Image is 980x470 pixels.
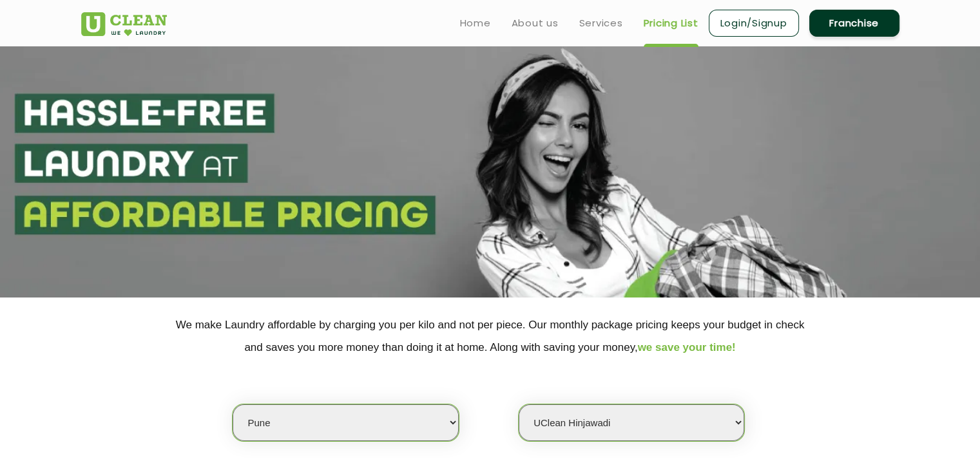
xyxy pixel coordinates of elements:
img: UClean Laundry and Dry Cleaning [81,12,167,36]
a: About us [512,15,559,31]
p: We make Laundry affordable by charging you per kilo and not per piece. Our monthly package pricin... [81,314,899,359]
a: Services [579,15,623,31]
a: Pricing List [644,15,698,31]
span: we save your time! [638,341,736,353]
a: Login/Signup [709,10,799,37]
a: Franchise [809,10,899,37]
a: Home [460,15,491,31]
